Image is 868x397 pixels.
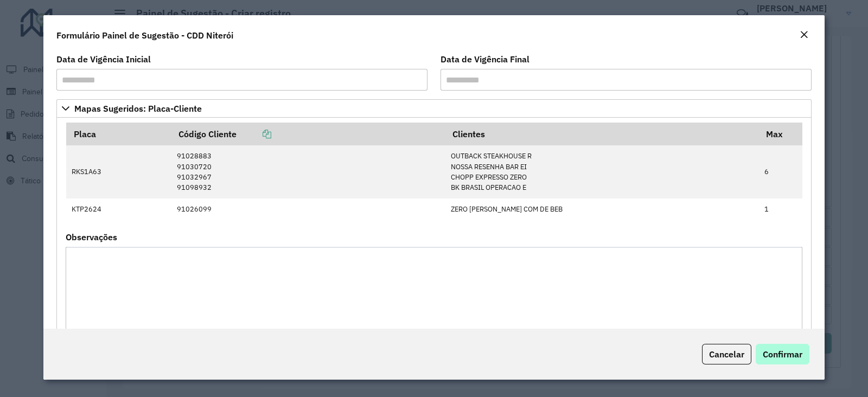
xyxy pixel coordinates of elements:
th: Placa [66,123,171,145]
td: 91028883 91030720 91032967 91098932 [171,145,445,198]
td: RKS1A63 [66,145,171,198]
a: Mapas Sugeridos: Placa-Cliente [56,99,812,118]
a: Copiar [237,129,271,139]
em: Fechar [800,30,808,39]
span: Confirmar [763,349,802,360]
button: Confirmar [756,344,809,364]
button: Close [796,28,812,42]
th: Código Cliente [171,123,445,145]
span: Mapas Sugeridos: Placa-Cliente [74,104,202,113]
td: KTP2624 [66,198,171,220]
h4: Formulário Painel de Sugestão - CDD Niterói [56,29,233,42]
div: Mapas Sugeridos: Placa-Cliente [56,118,812,353]
td: 1 [759,198,802,220]
label: Data de Vigência Inicial [56,53,151,66]
td: OUTBACK STEAKHOUSE R NOSSA RESENHA BAR EI CHOPP EXPRESSO ZERO BK BRASIL OPERACAO E [445,145,758,198]
span: Cancelar [709,349,744,360]
label: Observações [66,230,117,244]
th: Clientes [445,123,758,145]
td: ZERO [PERSON_NAME] COM DE BEB [445,198,758,220]
button: Cancelar [702,344,751,364]
label: Data de Vigência Final [441,53,529,66]
td: 91026099 [171,198,445,220]
td: 6 [759,145,802,198]
th: Max [759,123,802,145]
